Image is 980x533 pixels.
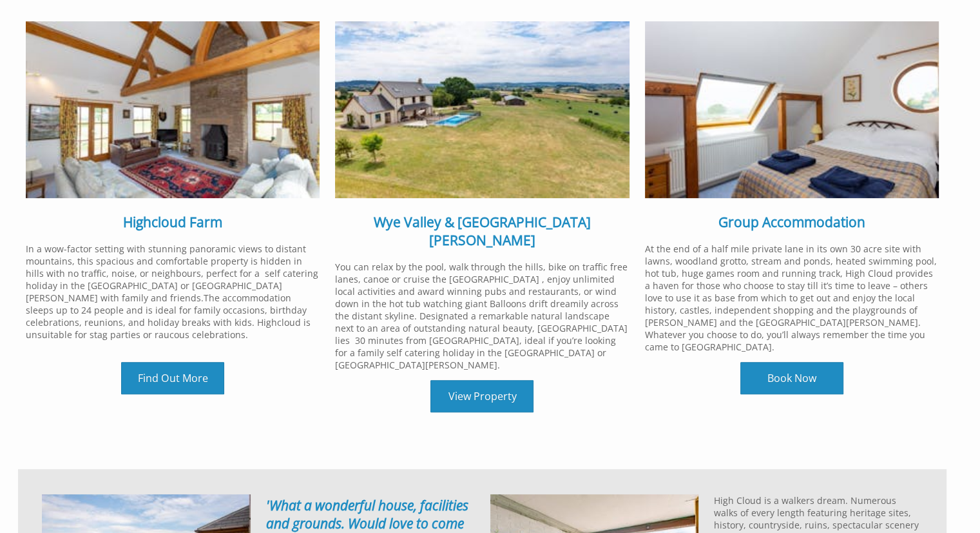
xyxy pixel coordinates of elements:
[645,213,939,231] h2: Group Accommodation
[335,213,629,249] h2: Wye Valley & [GEOGRAPHIC_DATA][PERSON_NAME]
[121,362,224,394] a: Find Out More
[645,243,939,353] p: At the end of a half mile private lane in its own 30 acre site with lawns, woodland grotto, strea...
[26,213,320,231] h2: Highcloud Farm
[430,380,533,412] a: View Property
[335,261,629,371] p: You can relax by the pool, walk through the hills, bike on traffic free lanes, canoe or cruise th...
[740,362,843,394] a: Book Now
[26,243,320,353] p: In a wow-factor setting with stunning panoramic views to distant mountains, this spacious and com...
